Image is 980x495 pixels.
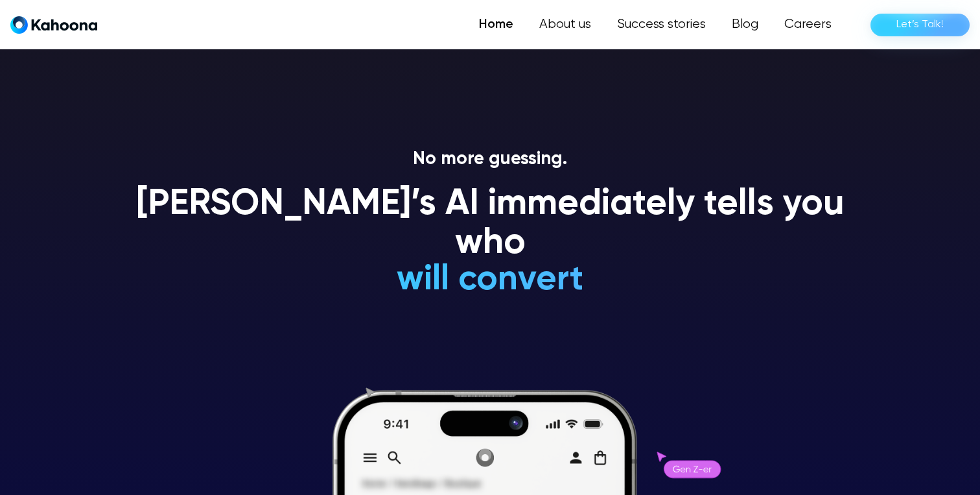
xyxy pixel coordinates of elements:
h1: [PERSON_NAME]’s AI immediately tells you who [121,186,859,263]
a: home [10,16,97,34]
a: Blog [719,12,771,38]
h1: will convert [299,261,681,299]
a: About us [526,12,604,38]
a: Success stories [604,12,719,38]
a: Home [466,12,526,38]
div: Let’s Talk! [896,14,944,35]
a: Careers [771,12,845,38]
a: Let’s Talk! [870,14,970,36]
p: No more guessing. [121,149,859,171]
